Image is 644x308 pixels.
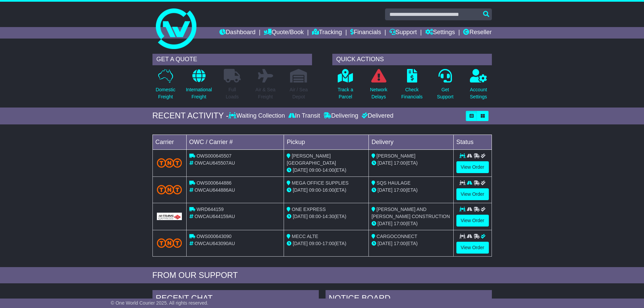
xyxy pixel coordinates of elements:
[378,241,392,246] span: [DATE]
[425,27,455,39] a: Settings
[196,207,223,212] span: WRD644159
[456,161,489,173] a: View Order
[194,160,235,166] span: OWCAU645507AU
[337,69,354,104] a: Track aParcel
[369,69,387,104] a: NetworkDelays
[229,112,286,120] div: Waiting Collection
[456,215,489,227] a: View Order
[224,86,241,100] p: Full Loads
[470,86,487,100] p: Account Settings
[372,240,451,247] div: (ETA)
[372,160,451,167] div: (ETA)
[401,69,423,104] a: CheckFinancials
[312,27,342,39] a: Tracking
[287,153,336,166] span: [PERSON_NAME] [GEOGRAPHIC_DATA]
[437,86,453,100] p: Get Support
[453,135,492,149] td: Status
[372,207,450,219] span: [PERSON_NAME] AND [PERSON_NAME] CONSTRUCTION
[309,187,321,193] span: 09:00
[157,238,182,247] img: TNT_Domestic.png
[309,214,321,219] span: 08:00
[394,221,406,226] span: 17:00
[293,187,308,193] span: [DATE]
[377,180,410,186] span: SQS HAULAGE
[394,187,406,193] span: 17:00
[323,167,334,173] span: 14:00
[323,187,334,193] span: 16:00
[157,158,182,167] img: TNT_Domestic.png
[287,112,322,120] div: In Transit
[372,187,451,194] div: (ETA)
[323,214,334,219] span: 14:30
[378,160,392,166] span: [DATE]
[309,241,321,246] span: 09:00
[322,112,360,120] div: Delivering
[196,153,232,159] span: OWS000645507
[292,234,318,239] span: MECC ALTE
[470,69,487,104] a: AccountSettings
[152,270,492,280] div: FROM OUR SUPPORT
[323,241,334,246] span: 17:00
[456,242,489,254] a: View Order
[219,27,256,39] a: Dashboard
[394,160,406,166] span: 17:00
[401,86,423,100] p: Check Financials
[111,300,209,306] span: © One World Courier 2025. All rights reserved.
[389,27,417,39] a: Support
[194,187,235,193] span: OWCAU644886AU
[292,180,349,186] span: MEGA OFFICE SUPPLIES
[152,135,186,149] td: Carrier
[350,27,381,39] a: Financials
[372,220,451,227] div: (ETA)
[186,135,284,149] td: OWC / Carrier #
[196,180,232,186] span: OWS000644886
[456,188,489,200] a: View Order
[293,167,308,173] span: [DATE]
[156,86,175,100] p: Domestic Freight
[378,187,392,193] span: [DATE]
[157,185,182,194] img: TNT_Domestic.png
[293,241,308,246] span: [DATE]
[157,213,182,220] img: GetCarrierServiceLogo
[196,234,232,239] span: OWS000643090
[155,69,175,104] a: DomesticFreight
[378,221,392,226] span: [DATE]
[309,167,321,173] span: 09:00
[360,112,393,120] div: Delivered
[370,86,387,100] p: Network Delays
[186,69,212,104] a: InternationalFreight
[287,213,366,220] div: - (ETA)
[287,187,366,194] div: - (ETA)
[256,86,276,100] p: Air & Sea Freight
[284,135,369,149] td: Pickup
[377,234,418,239] span: CARGOCONNECT
[292,207,326,212] span: ONE EXPRESS
[394,241,406,246] span: 17:00
[287,167,366,174] div: - (ETA)
[436,69,454,104] a: GetSupport
[368,135,453,149] td: Delivery
[194,241,235,246] span: OWCAU643090AU
[293,214,308,219] span: [DATE]
[338,86,353,100] p: Track a Parcel
[463,27,492,39] a: Reseller
[194,214,235,219] span: OWCAU644159AU
[152,111,229,121] div: RECENT ACTIVITY -
[264,27,304,39] a: Quote/Book
[287,240,366,247] div: - (ETA)
[186,86,212,100] p: International Freight
[290,86,308,100] p: Air / Sea Depot
[152,54,312,65] div: GET A QUOTE
[377,153,415,159] span: [PERSON_NAME]
[332,54,492,65] div: QUICK ACTIONS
